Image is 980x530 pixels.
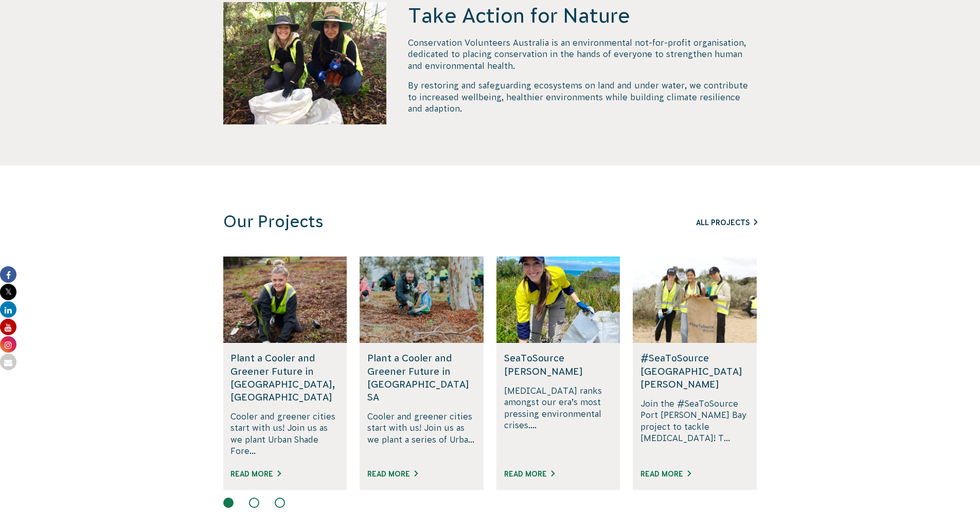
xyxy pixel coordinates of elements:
p: [MEDICAL_DATA] ranks amongst our era’s most pressing environmental crises.... [504,385,613,457]
a: Read More [230,470,281,478]
h5: #SeaToSource [GEOGRAPHIC_DATA][PERSON_NAME] [640,352,749,391]
a: All Projects [696,218,757,227]
a: Read More [640,470,691,478]
p: By restoring and safeguarding ecosystems on land and under water, we contribute to increased well... [408,80,757,114]
a: Read More [504,470,555,478]
h3: Our Projects [223,212,618,232]
h5: Plant a Cooler and Greener Future in [GEOGRAPHIC_DATA] SA [367,352,476,404]
a: Read More [367,470,418,478]
h5: Plant a Cooler and Greener Future in [GEOGRAPHIC_DATA], [GEOGRAPHIC_DATA] [230,352,339,404]
p: Cooler and greener cities start with us! Join us as we plant Urban Shade Fore... [230,411,339,457]
p: Conservation Volunteers Australia is an environmental not-for-profit organisation, dedicated to p... [408,37,757,71]
p: Cooler and greener cities start with us! Join us as we plant a series of Urba... [367,411,476,457]
p: Join the #SeaToSource Port [PERSON_NAME] Bay project to tackle [MEDICAL_DATA]! T... [640,398,749,457]
h5: SeaToSource [PERSON_NAME] [504,352,613,377]
h4: Take Action for Nature [408,2,757,29]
